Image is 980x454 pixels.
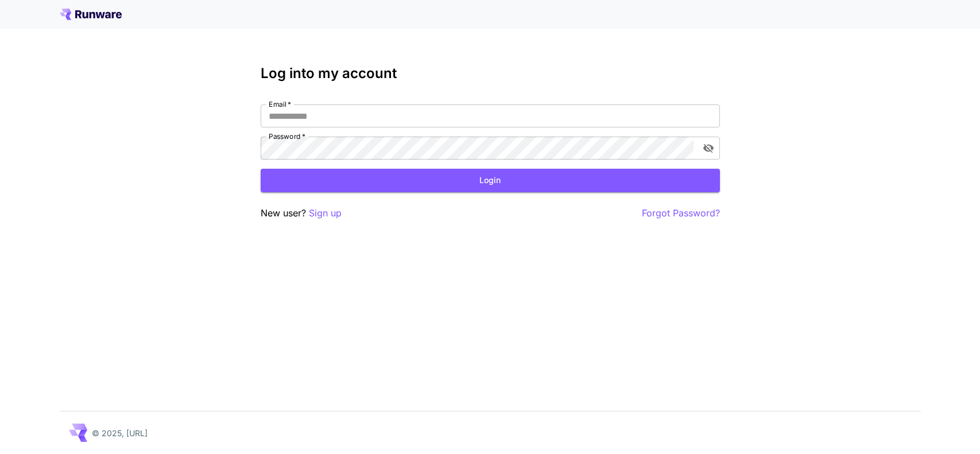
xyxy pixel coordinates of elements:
button: toggle password visibility [698,138,719,158]
button: Sign up [309,206,342,220]
h3: Log into my account [261,65,720,82]
button: Forgot Password? [642,206,720,220]
button: Login [261,169,720,192]
label: Password [269,131,305,141]
label: Email [269,99,291,109]
p: © 2025, [URL] [92,427,148,439]
p: New user? [261,206,342,220]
